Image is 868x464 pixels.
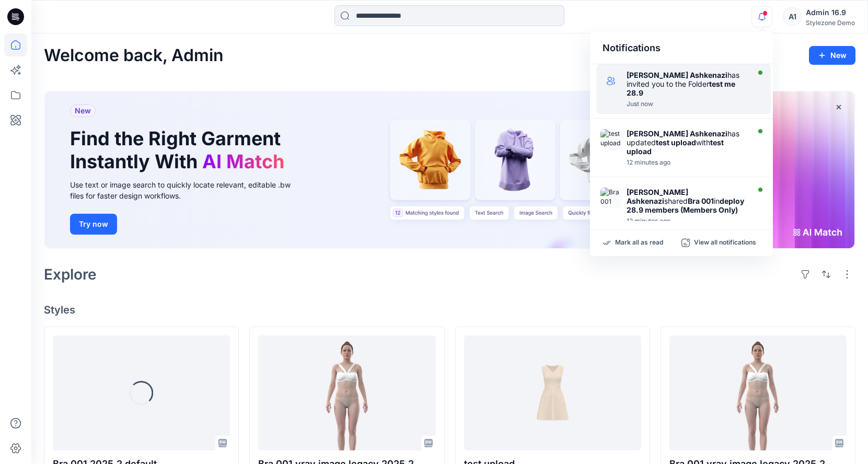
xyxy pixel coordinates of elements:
button: Try now [70,214,117,235]
div: Stylezone Demo [806,19,855,27]
div: Sunday, September 28, 2025 06:52 [627,217,747,225]
strong: Bra 001 [688,196,714,205]
div: A1 [783,7,802,26]
img: test me 28.9 [600,71,621,91]
div: has invited you to the Folder [627,71,747,97]
div: has updated with [627,129,747,156]
span: New [75,105,91,117]
strong: test upload [656,138,696,147]
div: Notifications [590,32,773,64]
h2: Explore [44,266,97,283]
span: AI Match [202,150,284,173]
strong: test upload [627,138,724,156]
img: Bra 001 [600,188,621,208]
strong: [PERSON_NAME] Ashkenazi [627,71,727,79]
div: Sunday, September 28, 2025 06:52 [627,159,747,166]
h4: Styles [44,304,855,316]
a: Bra 001 vray image legacy 2025.2 [669,335,847,450]
div: Sunday, September 28, 2025 07:04 [627,100,747,108]
h1: Find the Right Garment Instantly With [70,127,290,172]
button: New [809,46,855,65]
h2: Welcome back, Admin [44,46,224,65]
div: Admin 16.9 [806,6,855,19]
strong: test me 28.9 [627,79,735,97]
p: View all notifications [694,238,756,248]
strong: deploy 28.9 members (Members Only) [627,196,744,214]
p: Mark all as read [615,238,663,248]
strong: [PERSON_NAME] Ashkenazi [627,188,688,205]
a: test upload [464,335,641,450]
div: shared in [627,188,747,214]
strong: [PERSON_NAME] Ashkenazi [627,129,727,138]
a: Bra 001 vray image legacy 2025.2 [258,335,435,450]
img: test upload [600,129,621,150]
div: Use text or image search to quickly locate relevant, editable .bw files for faster design workflows. [70,179,305,201]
